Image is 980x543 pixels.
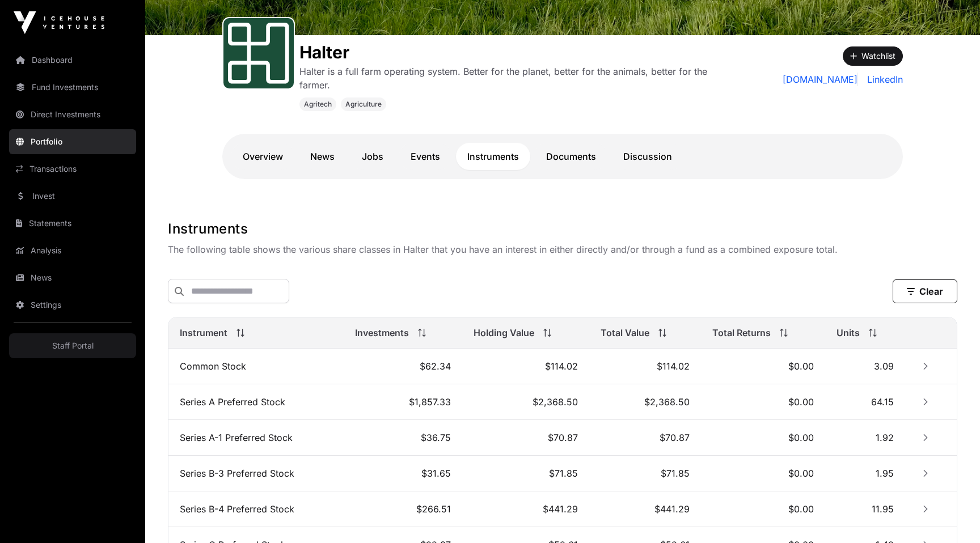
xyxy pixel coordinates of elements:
td: $0.00 [701,349,825,384]
button: Watchlist [843,46,903,66]
td: Series B-4 Preferred Stock [168,491,344,527]
td: $1,857.33 [344,384,462,420]
a: Settings [9,292,136,317]
td: $441.29 [589,491,701,527]
a: Direct Investments [9,102,136,127]
a: Events [399,143,451,170]
a: Instruments [456,143,530,170]
a: Staff Portal [9,333,136,358]
h1: Halter [299,42,733,62]
a: Dashboard [9,48,136,73]
nav: Tabs [231,143,894,170]
td: $0.00 [701,384,825,420]
button: Row Collapsed [916,393,935,411]
td: $62.34 [344,349,462,384]
a: News [299,143,346,170]
span: Total Returns [712,326,771,340]
a: [DOMAIN_NAME] [783,73,858,86]
h1: Instruments [168,220,957,238]
span: Agriculture [345,100,382,109]
span: Investments [355,326,409,340]
button: Row Collapsed [916,429,935,447]
td: $0.00 [701,420,825,456]
td: $70.87 [462,420,589,456]
td: $70.87 [589,420,701,456]
span: 64.15 [871,396,894,408]
span: Total Value [601,326,649,340]
a: News [9,265,136,290]
button: Clear [893,279,957,303]
td: $114.02 [462,349,589,384]
button: Row Collapsed [916,500,935,518]
button: Row Collapsed [916,357,935,375]
a: Documents [535,143,607,170]
span: 1.92 [876,432,894,443]
td: Series A-1 Preferred Stock [168,420,344,456]
a: Statements [9,211,136,236]
span: Agritech [304,100,332,109]
span: Instrument [180,326,227,340]
button: Row Collapsed [916,464,935,482]
td: $0.00 [701,491,825,527]
td: $2,368.50 [589,384,701,420]
td: $441.29 [462,491,589,527]
td: $71.85 [589,456,701,491]
a: Transactions [9,156,136,181]
span: Holding Value [474,326,534,340]
span: 1.95 [876,468,894,479]
td: $31.65 [344,456,462,491]
td: Series A Preferred Stock [168,384,344,420]
td: $114.02 [589,349,701,384]
a: Analysis [9,238,136,263]
a: Fund Investments [9,75,136,100]
img: Icehouse Ventures Logo [14,11,104,34]
a: Jobs [350,143,395,170]
a: Invest [9,184,136,209]
p: The following table shows the various share classes in Halter that you have an interest in either... [168,243,957,256]
td: $0.00 [701,456,825,491]
iframe: Chat Widget [923,489,980,543]
td: $2,368.50 [462,384,589,420]
td: Common Stock [168,349,344,384]
span: 3.09 [874,360,894,372]
span: 11.95 [872,503,894,515]
td: $36.75 [344,420,462,456]
span: Units [837,326,860,340]
a: Portfolio [9,129,136,154]
td: $266.51 [344,491,462,527]
td: $71.85 [462,456,589,491]
td: Series B-3 Preferred Stock [168,456,344,491]
img: Halter-Favicon.svg [228,23,289,84]
a: LinkedIn [863,73,903,86]
a: Discussion [612,143,683,170]
a: Overview [231,143,294,170]
p: Halter is a full farm operating system. Better for the planet, better for the animals, better for... [299,65,733,92]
